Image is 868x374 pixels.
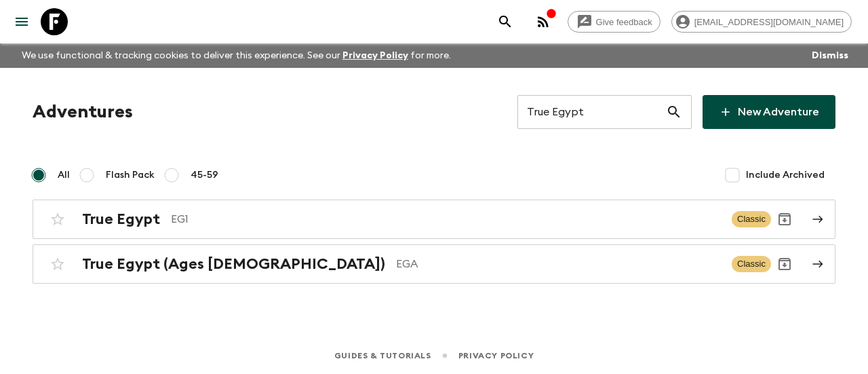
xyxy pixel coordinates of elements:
span: Flash Pack [106,168,155,182]
h2: True Egypt [82,210,160,228]
button: menu [8,8,35,35]
span: Classic [732,256,771,272]
p: We use functional & tracking cookies to deliver this experience. See our for more. [16,43,456,68]
button: Archive [771,206,798,233]
span: All [58,168,70,182]
h1: Adventures [33,98,133,126]
p: EG1 [171,211,721,227]
span: Give feedback [589,17,660,27]
button: Archive [771,250,798,278]
span: 45-59 [191,168,218,182]
a: True EgyptEG1ClassicArchive [33,200,835,239]
a: True Egypt (Ages [DEMOGRAPHIC_DATA])EGAClassicArchive [33,244,835,284]
span: Include Archived [746,168,825,182]
p: EGA [396,256,721,272]
a: Give feedback [568,11,660,33]
a: Privacy Policy [342,51,408,60]
button: Dismiss [808,46,852,65]
a: Guides & Tutorials [334,348,431,363]
div: [EMAIL_ADDRESS][DOMAIN_NAME] [671,11,852,33]
a: Privacy Policy [458,348,534,363]
span: Classic [732,211,771,227]
span: [EMAIL_ADDRESS][DOMAIN_NAME] [687,17,851,27]
a: New Adventure [703,95,835,129]
input: e.g. AR1, Argentina [517,93,666,131]
h2: True Egypt (Ages [DEMOGRAPHIC_DATA]) [82,255,385,273]
button: search adventures [492,8,519,35]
